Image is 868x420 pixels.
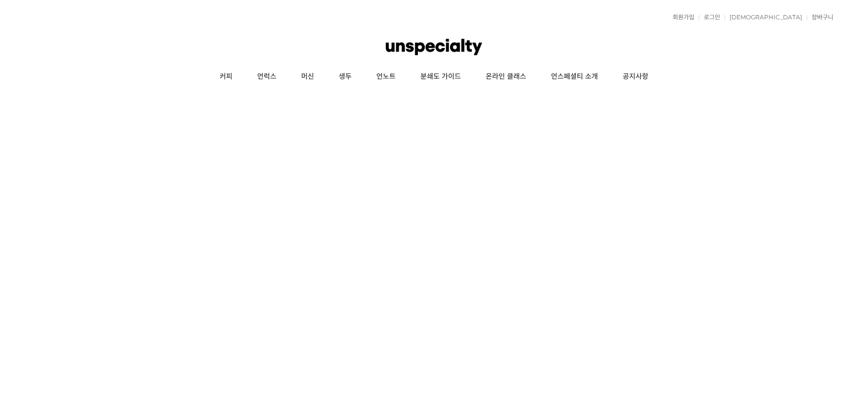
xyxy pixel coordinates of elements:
a: 분쇄도 가이드 [408,64,473,89]
a: 언스페셜티 소개 [539,64,610,89]
a: 온라인 클래스 [473,64,539,89]
a: 커피 [207,64,245,89]
a: 언럭스 [245,64,289,89]
a: [DEMOGRAPHIC_DATA] [725,14,802,20]
a: 생두 [326,64,364,89]
a: 언노트 [364,64,408,89]
a: 머신 [289,64,326,89]
a: 회원가입 [668,14,694,20]
a: 로그인 [699,14,720,20]
a: 장바구니 [807,14,833,20]
a: 공지사항 [610,64,661,89]
img: 언스페셜티 몰 [386,32,482,62]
